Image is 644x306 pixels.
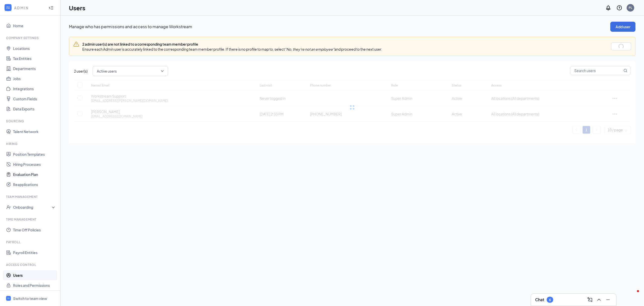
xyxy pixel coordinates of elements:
[74,68,88,74] span: 2 user(s)
[13,74,56,84] a: Jobs
[616,5,622,11] svg: QuestionInfo
[82,47,382,52] div: Ensure each Admin user is accurately linked to the corresponding team member profile. If there is...
[73,41,79,47] svg: Warning
[629,6,632,10] div: PL
[549,298,551,302] div: 6
[610,22,635,32] button: Add user
[605,5,611,11] svg: Notifications
[605,297,611,303] svg: Minimize
[627,289,639,301] iframe: Intercom live chat
[97,67,117,75] span: Active users
[587,297,593,303] svg: ComposeMessage
[13,149,56,159] a: Position Templates
[596,297,602,303] svg: ChevronUp
[13,248,56,258] a: Payroll Entities
[13,225,56,235] a: Time Off Policies
[604,296,612,304] button: Minimize
[13,94,56,104] a: Custom Fields
[6,205,11,210] svg: UserCheck
[69,24,610,29] p: Manage who has permissions and access to manage Workstream
[13,159,56,169] a: Hiring Processes
[13,43,56,53] a: Locations
[13,127,56,137] a: Talent Network
[570,66,622,75] input: Search users
[13,280,56,290] a: Roles and Permissions
[6,217,55,222] div: Time Management
[13,53,56,64] a: Tax Entities
[82,42,382,47] div: 2 admin user(s) are not linked to a corresponding team member profile
[49,5,54,10] svg: Collapse
[6,36,55,40] div: Company Settings
[7,297,10,300] svg: WorkstreamLogo
[13,179,56,190] a: Reapplications
[13,84,56,94] a: Integrations
[623,69,627,73] svg: MagnifyingGlass
[13,205,52,210] div: Onboarding
[13,270,56,280] a: Users
[285,47,334,51] i: "No, they're not an employee"
[13,169,56,179] a: Evaluation Plan
[13,64,56,74] a: Departments
[6,240,55,244] div: Payroll
[13,296,47,301] div: Switch to team view
[6,119,55,123] div: Sourcing
[6,195,55,199] div: Team Management
[13,104,56,114] a: Data Exports
[13,21,56,31] a: Home
[14,5,44,10] div: ADMIN
[595,296,603,304] button: ChevronUp
[535,297,544,302] h3: Chat
[6,142,55,146] div: Hiring
[69,4,85,12] h1: Users
[6,5,11,10] svg: WorkstreamLogo
[586,296,594,304] button: ComposeMessage
[6,263,55,267] div: Access control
